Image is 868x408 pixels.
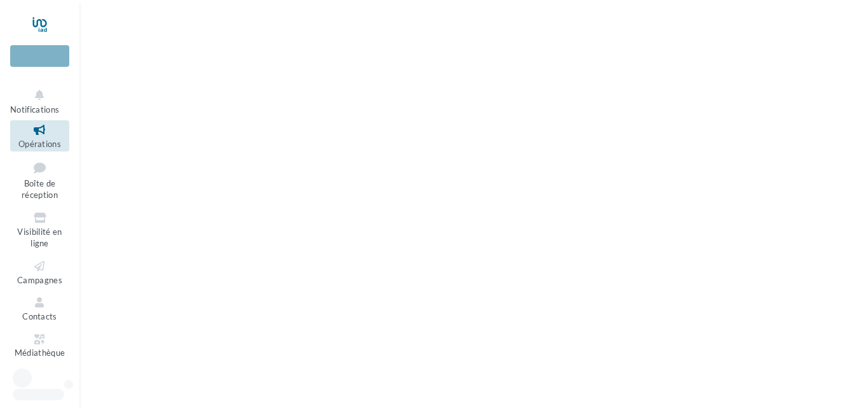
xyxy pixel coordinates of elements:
a: Médiathèque [10,330,69,361]
span: Boîte de réception [22,178,58,200]
span: Médiathèque [15,348,65,358]
a: Campagnes [10,257,69,288]
a: Visibilité en ligne [10,208,69,251]
a: Opérations [10,120,69,151]
span: Notifications [10,104,59,115]
span: Visibilité en ligne [17,227,62,249]
span: Campagnes [17,275,62,285]
span: Opérations [18,139,61,149]
span: Contacts [22,311,57,321]
a: Boîte de réception [10,157,69,203]
div: Nouvelle campagne [10,45,69,67]
a: Contacts [10,293,69,324]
